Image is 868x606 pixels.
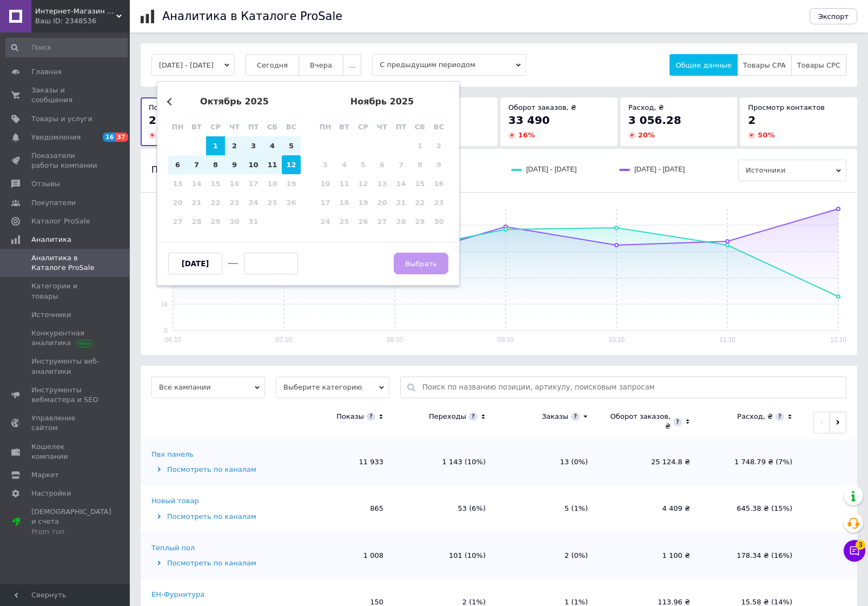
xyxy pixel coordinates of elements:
div: Пвх панель [151,450,194,459]
div: Посмотреть по каналам [151,558,289,568]
span: Аналитика в Каталоге ProSale [31,253,100,273]
div: сб [263,117,282,136]
span: Заказы и сообщения [31,85,100,105]
button: [DATE] - [DATE] [151,54,235,76]
span: 37 [115,133,128,142]
span: Маркет [31,470,59,480]
div: Not available суббота, 25 октября 2025 г. [263,193,282,212]
span: Покупатели [31,198,76,208]
input: Поиск [5,38,128,57]
div: Not available четверг, 27 ноября 2025 г. [373,212,392,231]
div: Not available понедельник, 20 октября 2025 г. [168,193,187,212]
div: Choose суббота, 4 октября 2025 г. [263,136,282,155]
span: Общие данные [675,61,731,69]
div: Choose пятница, 10 октября 2025 г. [244,155,263,174]
span: Сегодня [257,61,288,69]
div: Посмотреть по каналам [151,512,289,522]
span: 3 056.28 [628,114,681,127]
span: Выберите категорию [276,377,389,398]
div: Not available пятница, 24 октября 2025 г. [244,193,263,212]
div: Новый товар [151,496,199,506]
div: Not available среда, 26 ноября 2025 г. [354,212,373,231]
span: Показатели работы компании [31,151,100,170]
td: 178.34 ₴ (16%) [701,532,803,579]
div: Not available среда, 22 октября 2025 г. [206,193,225,212]
div: Not available понедельник, 13 октября 2025 г. [168,174,187,193]
div: Посмотреть по каналам [151,465,289,475]
div: Choose среда, 1 октября 2025 г. [206,136,225,155]
td: 11 933 [292,439,394,485]
td: 25 124.8 ₴ [599,439,701,485]
td: 13 (0%) [496,439,599,485]
div: вт [335,117,354,136]
span: Уведомления [31,133,81,142]
div: Not available четверг, 6 ноября 2025 г. [373,155,392,174]
span: Товары CPA [743,61,786,69]
div: Not available среда, 19 ноября 2025 г. [354,193,373,212]
div: Choose среда, 8 октября 2025 г. [206,155,225,174]
span: Все кампании [151,377,265,398]
input: Поиск по названию позиции, артикулу, поисковым запросам [422,377,840,398]
div: Not available суббота, 22 ноября 2025 г. [410,193,429,212]
text: 1k [161,300,168,308]
td: 101 (10%) [394,532,496,579]
div: Not available суббота, 29 ноября 2025 г. [410,212,429,231]
div: Not available среда, 12 ноября 2025 г. [354,174,373,193]
div: Not available воскресенье, 9 ноября 2025 г. [429,155,448,174]
span: Отзывы [31,179,60,189]
div: чт [225,117,244,136]
span: Инструменты вебмастера и SEO [31,385,100,405]
span: 3 [856,540,865,550]
text: 09.10 [498,336,514,344]
span: Расход, ₴ [628,103,664,111]
span: Интернет-Магазин House-Electro [35,6,116,16]
div: Choose вторник, 7 октября 2025 г. [187,155,206,174]
span: Товары CPC [797,61,840,69]
span: Экспорт [818,12,849,21]
div: Not available понедельник, 3 ноября 2025 г. [316,155,335,174]
text: 10.10 [608,336,625,344]
div: Not available суббота, 15 ноября 2025 г. [410,174,429,193]
div: month 2025-10 [168,136,301,231]
span: Главная [31,67,62,77]
h1: Аналитика в Каталоге ProSale [162,10,342,23]
button: ... [343,54,361,76]
button: Общие данные [670,54,737,76]
div: Теплый пол [151,543,195,553]
div: Not available понедельник, 10 ноября 2025 г. [316,174,335,193]
td: 53 (6%) [394,485,496,532]
div: Not available понедельник, 17 ноября 2025 г. [316,193,335,212]
div: октябрь 2025 [168,97,301,107]
div: Not available вторник, 14 октября 2025 г. [187,174,206,193]
div: Not available воскресенье, 30 ноября 2025 г. [429,212,448,231]
span: 33 490 [508,114,550,127]
span: 16 % [518,131,535,139]
div: Not available воскресенье, 23 ноября 2025 г. [429,193,448,212]
td: 2 (0%) [496,532,599,579]
span: Оборот заказов, ₴ [508,103,577,111]
button: Товары CPA [737,54,792,76]
span: Кошелек компании [31,442,100,462]
span: Управление сайтом [31,413,100,433]
div: Ваш ID: 2348536 [35,16,130,26]
text: 11.10 [719,336,736,344]
div: Choose четверг, 9 октября 2025 г. [225,155,244,174]
div: Choose понедельник, 6 октября 2025 г. [168,155,187,174]
div: Prom топ [31,527,111,537]
div: Not available среда, 15 октября 2025 г. [206,174,225,193]
td: 4 409 ₴ [599,485,701,532]
div: Not available вторник, 25 ноября 2025 г. [335,212,354,231]
text: 08.10 [387,336,403,344]
button: Сегодня [246,54,299,76]
span: Инструменты веб-аналитики [31,357,100,376]
td: 1 008 [292,532,394,579]
div: ср [354,117,373,136]
span: Каталог ProSale [31,216,90,226]
div: Not available вторник, 11 ноября 2025 г. [335,174,354,193]
span: Просмотр контактов [748,103,825,111]
div: Not available понедельник, 24 ноября 2025 г. [316,212,335,231]
text: 07.10 [276,336,292,344]
span: С предыдущим периодом [372,54,526,76]
div: Not available вторник, 4 ноября 2025 г. [335,155,354,174]
div: Not available пятница, 14 ноября 2025 г. [392,174,410,193]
